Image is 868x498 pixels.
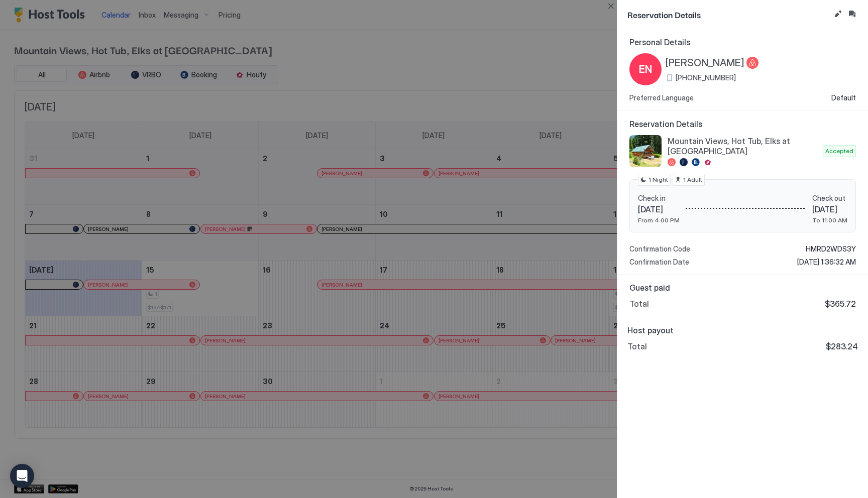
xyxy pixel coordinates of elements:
[812,216,847,224] span: To 11:00 AM
[629,135,662,167] div: listing image
[825,299,856,309] span: $365.72
[832,8,844,20] button: Edit reservation
[825,147,853,156] span: Accepted
[846,8,858,20] button: Inbox
[10,464,34,488] div: Open Intercom Messenger
[812,194,847,203] span: Check out
[629,258,689,267] span: Confirmation Date
[629,37,856,47] span: Personal Details
[639,62,652,77] span: EN
[676,73,736,82] span: [PHONE_NUMBER]
[627,341,647,351] span: Total
[629,283,856,293] span: Guest paid
[812,204,847,214] span: [DATE]
[638,204,680,214] span: [DATE]
[831,93,856,102] span: Default
[797,258,856,267] span: [DATE] 1:36:32 AM
[629,244,690,254] span: Confirmation Code
[627,8,830,21] span: Reservation Details
[648,175,668,184] span: 1 Night
[638,194,680,203] span: Check in
[683,175,702,184] span: 1 Adult
[629,299,649,309] span: Total
[629,93,694,102] span: Preferred Language
[668,136,819,156] span: Mountain Views, Hot Tub, Elks at [GEOGRAPHIC_DATA]
[627,325,858,335] span: Host payout
[629,119,856,129] span: Reservation Details
[638,216,680,224] span: From 4:00 PM
[826,341,858,351] span: $283.24
[666,57,744,69] span: [PERSON_NAME]
[806,244,856,254] span: HMRD2WDS3Y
